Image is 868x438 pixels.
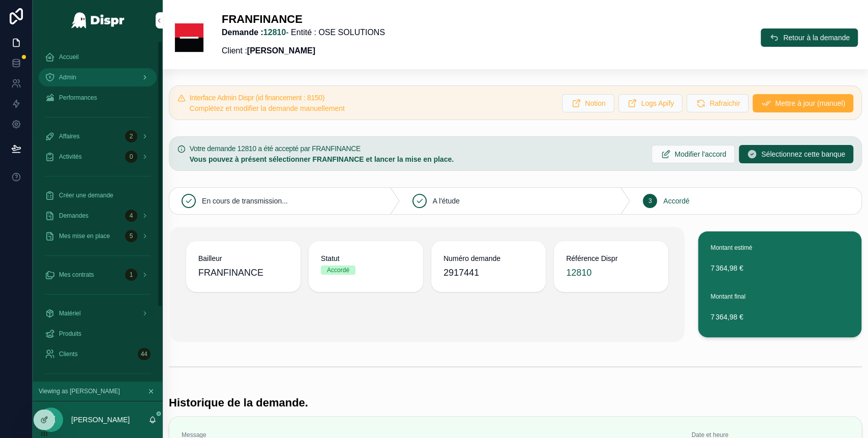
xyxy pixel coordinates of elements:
span: Mes contrats [59,271,94,279]
strong: Vous pouvez à présent sélectionner FRANFINANCE et lancer la mise en place. [190,155,454,163]
div: Accordé [327,266,349,275]
button: Sélectionnez cette banque [739,145,853,163]
span: 7 364,98 € [710,263,849,273]
span: A l'étude [433,196,460,206]
span: Activités [59,153,82,161]
span: Affaires [59,132,79,140]
span: Accordé [663,196,689,206]
iframe: Intercom live chat [833,403,858,428]
span: JZ [46,414,55,426]
button: Retour à la demande [761,28,858,47]
span: Rafraichir [709,98,740,108]
div: scrollable content [33,41,163,382]
a: 12810 [566,266,591,280]
strong: [PERSON_NAME] [247,46,315,55]
span: Accueil [59,53,79,61]
span: En cours de transmission... [202,196,288,206]
span: Viewing as [PERSON_NAME] [39,387,120,395]
div: **Vous pouvez à présent sélectionner FRANFINANCE et lancer la mise en place.** [190,154,644,164]
span: Montant estimé [710,244,752,251]
span: Mettre à jour (manuel) [775,98,845,108]
a: Affaires2 [39,127,157,145]
span: Montant final [710,293,745,300]
span: 7 364,98 € [710,312,849,322]
span: Complétez et modifier la demande manuellement [190,104,345,112]
h5: Votre demande 12810 a été accepté par FRANFINANCE [190,145,644,152]
a: Mes mise en place5 [39,227,157,245]
span: 3 [648,197,652,205]
div: 44 [138,348,151,360]
div: 4 [125,210,137,222]
span: Produits [59,330,81,338]
span: 2917441 [443,266,533,280]
a: Activités0 [39,148,157,166]
button: Rafraichir [686,94,749,112]
img: App logo [71,12,125,28]
span: Sélectionnez cette banque [761,149,845,159]
span: Bailleur [198,253,288,264]
span: Retour à la demande [783,33,850,43]
button: Logs Apify [618,94,683,112]
span: Clients [59,350,78,358]
span: Créer une demande [59,191,113,199]
a: 12810 [263,28,286,37]
h1: Historique de la demande. [169,396,308,410]
div: 1 [125,269,137,281]
h1: FRANFINANCE [222,12,385,26]
a: Admin [39,68,157,86]
h5: Interface Admin Dispr (id financement : 8150) [190,94,554,101]
a: Mes contrats1 [39,266,157,284]
span: Modifier l'accord [674,149,726,159]
strong: Demande : [222,28,286,37]
span: Logs Apify [641,98,674,108]
p: Client : [222,45,385,57]
span: Statut [321,253,411,264]
a: Produits [39,325,157,343]
button: Modifier l'accord [651,145,735,163]
p: - Entité : OSE SOLUTIONS [222,26,385,39]
span: Performances [59,94,97,102]
div: 0 [125,151,137,163]
span: Demandes [59,212,88,220]
div: Complétez et modifier la demande manuellement [190,103,554,113]
span: Notion [585,98,605,108]
button: Mettre à jour (manuel) [753,94,853,112]
span: Numéro demande [443,253,533,264]
span: FRANFINANCE [198,266,288,280]
span: Admin [59,73,76,81]
a: Demandes4 [39,207,157,225]
div: 2 [125,130,137,142]
span: Matériel [59,309,81,317]
a: Performances [39,89,157,107]
div: 5 [125,230,137,242]
a: Créer une demande [39,186,157,205]
span: Mes mise en place [59,232,110,240]
a: Matériel [39,304,157,323]
span: Référence Dispr [566,253,656,264]
button: Notion [562,94,614,112]
a: Clients44 [39,345,157,363]
a: Accueil [39,48,157,66]
p: [PERSON_NAME] [71,415,130,425]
